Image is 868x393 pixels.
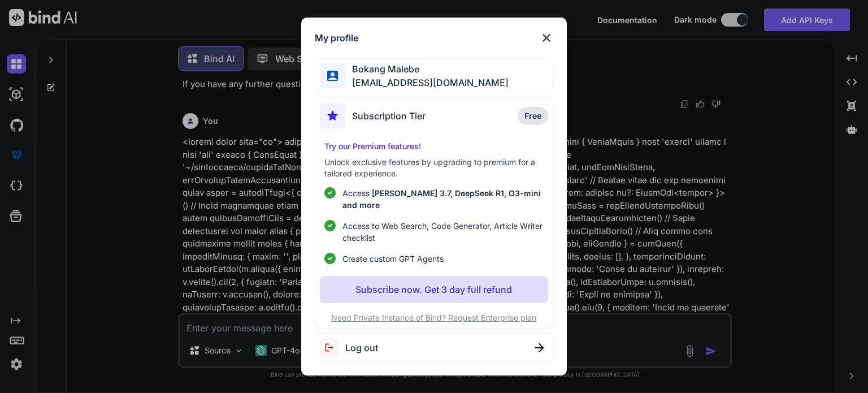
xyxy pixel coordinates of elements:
[320,312,548,323] p: Need Private Instance of Bind? Request Enterprise plan
[320,276,548,303] button: Subscribe now. Get 3 day full refund
[535,343,544,352] img: close
[324,157,543,179] p: Unlock exclusive features by upgrading to premium for a tailored experience.
[345,62,509,76] span: Bokang Malebe
[342,188,541,210] span: [PERSON_NAME] 3.7, DeepSeek R1, O3-mini and more
[324,220,336,231] img: checklist
[352,109,426,123] span: Subscription Tier
[342,187,543,211] p: Access
[345,341,378,355] span: Log out
[320,338,345,357] img: logout
[540,31,553,45] img: close
[355,283,512,296] p: Subscribe now. Get 3 day full refund
[324,253,336,264] img: checklist
[342,220,543,244] span: Access to Web Search, Code Generator, Article Writer checklist
[324,141,543,152] p: Try our Premium features!
[315,31,358,45] h1: My profile
[524,110,541,122] span: Free
[345,76,509,89] span: [EMAIL_ADDRESS][DOMAIN_NAME]
[342,253,444,265] span: Create custom GPT Agents
[327,71,338,81] img: profile
[324,187,336,198] img: checklist
[320,103,345,128] img: subscription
